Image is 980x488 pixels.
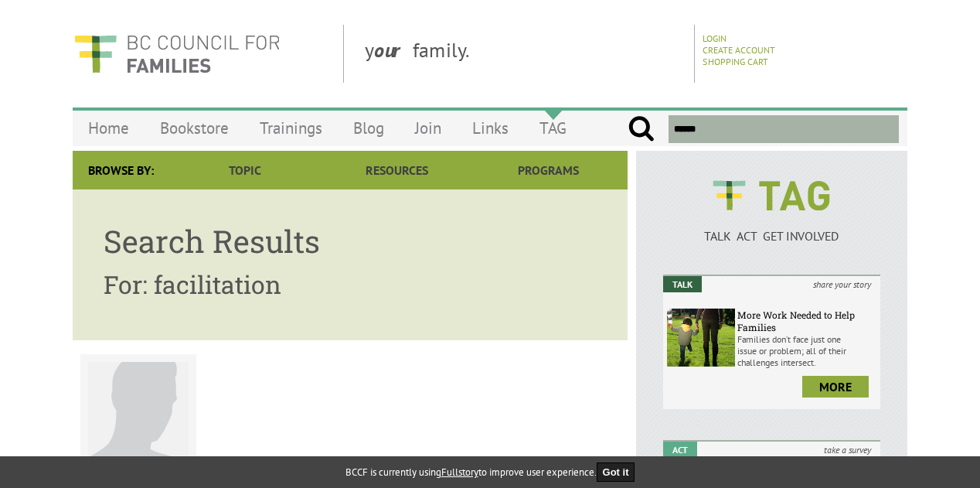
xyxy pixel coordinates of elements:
[374,37,413,63] strong: our
[663,228,880,244] p: TALK ACT GET INVOLVED
[104,220,597,261] h1: Search Results
[338,110,400,146] a: Blog
[702,166,841,225] img: BCCF's TAG Logo
[457,110,524,146] a: Links
[737,309,876,333] h6: More Work Needed to Help Families
[815,442,880,458] i: take a survey
[737,333,876,368] p: Families don’t face just one issue or problem; all of their challenges intersect.
[441,466,478,479] a: Fullstory
[145,110,244,146] a: Bookstore
[663,213,880,244] a: TALK ACT GET INVOLVED
[104,268,597,301] h2: For: facilitation
[321,151,472,189] a: Resources
[628,115,655,143] input: Submit
[703,44,775,56] a: Create Account
[73,25,281,83] img: BC Council for FAMILIES
[73,151,169,189] div: Browse By:
[473,151,624,189] a: Programs
[804,276,880,292] i: share your story
[663,276,702,292] em: Talk
[524,110,582,146] a: TAG
[802,376,869,398] a: more
[352,25,695,83] div: y family.
[73,110,145,146] a: Home
[663,442,697,458] em: Act
[703,32,726,44] a: Login
[244,110,338,146] a: Trainings
[597,462,635,482] button: Got it
[169,151,321,189] a: Topic
[400,110,457,146] a: Join
[703,56,768,67] a: Shopping Cart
